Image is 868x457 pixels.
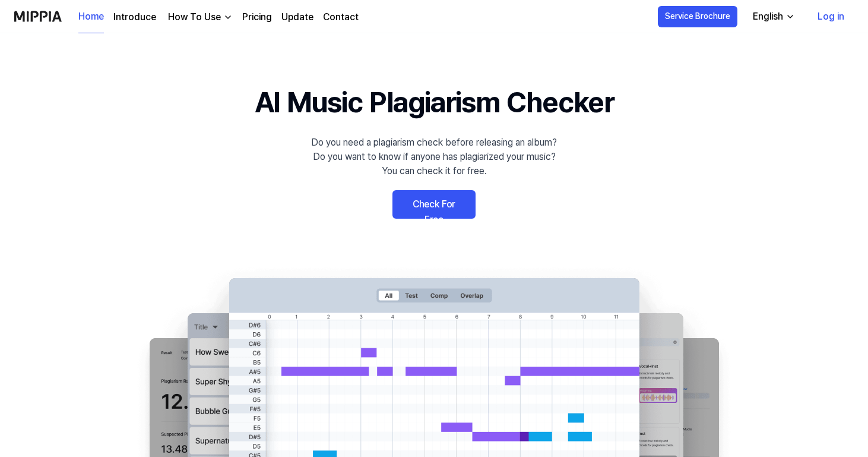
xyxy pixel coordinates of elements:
[113,10,156,24] a: Introduce
[281,10,313,24] a: Update
[242,10,272,24] a: Pricing
[166,10,233,24] button: How To Use
[750,10,785,24] div: English
[78,1,104,33] a: Home
[166,10,223,24] div: How To Use
[743,5,802,29] button: English
[255,81,614,124] h1: AI Music Plagiarism Checker
[392,190,476,219] a: Check For Free
[658,6,737,27] button: Service Brochure
[223,12,233,22] img: down
[311,135,557,178] div: Do you need a plagiarism check before releasing an album? Do you want to know if anyone has plagi...
[323,10,359,24] a: Contact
